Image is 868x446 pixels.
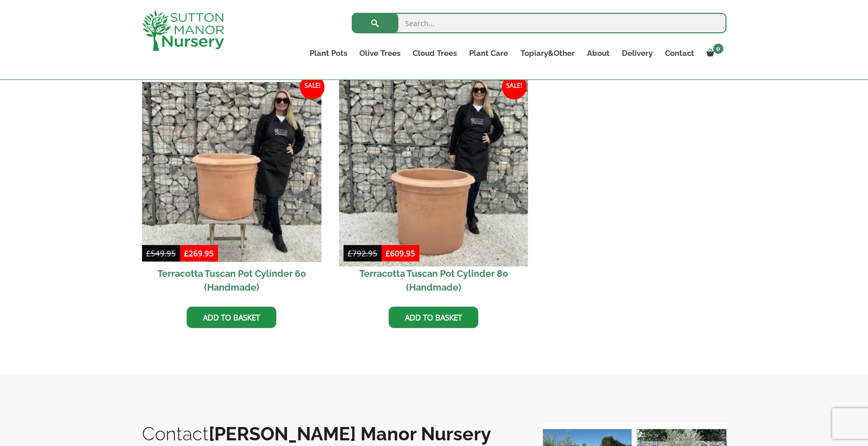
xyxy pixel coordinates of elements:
b: [PERSON_NAME] Manor Nursery [209,423,491,444]
a: Add to basket: “Terracotta Tuscan Pot Cylinder 80 (Handmade)” [389,307,478,328]
h2: Terracotta Tuscan Pot Cylinder 60 (Handmade) [142,262,322,299]
a: Sale! Terracotta Tuscan Pot Cylinder 80 (Handmade) [344,82,523,299]
bdi: 792.95 [348,248,377,258]
a: 0 [700,46,726,60]
span: £ [348,248,352,258]
img: Terracotta Tuscan Pot Cylinder 60 (Handmade) [142,82,322,262]
bdi: 609.95 [386,248,415,258]
span: Sale! [502,75,527,99]
span: 0 [713,44,723,54]
img: Terracotta Tuscan Pot Cylinder 80 (Handmade) [339,77,528,266]
a: Olive Trees [353,46,407,60]
img: logo [142,10,224,51]
span: Sale! [300,75,325,99]
a: Delivery [616,46,659,60]
h2: Terracotta Tuscan Pot Cylinder 80 (Handmade) [344,262,523,299]
span: £ [386,248,390,258]
a: Cloud Trees [407,46,463,60]
h2: Contact [142,423,521,444]
a: Topiary&Other [514,46,581,60]
a: Plant Care [463,46,514,60]
a: Contact [659,46,700,60]
a: Sale! Terracotta Tuscan Pot Cylinder 60 (Handmade) [142,82,322,299]
span: £ [184,248,189,258]
a: About [581,46,616,60]
bdi: 549.95 [146,248,176,258]
bdi: 269.95 [184,248,214,258]
span: £ [146,248,151,258]
a: Plant Pots [304,46,353,60]
a: Add to basket: “Terracotta Tuscan Pot Cylinder 60 (Handmade)” [187,307,276,328]
input: Search... [352,13,726,33]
